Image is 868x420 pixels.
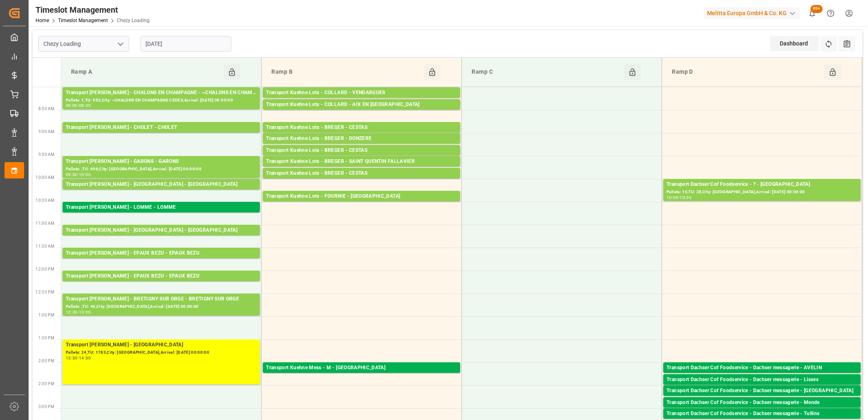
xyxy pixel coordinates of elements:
div: 08:30 [79,104,91,107]
span: 99+ [810,5,823,13]
span: 12:30 PM [36,290,54,294]
div: Transport Dachser Cof Foodservice - Dachser messagerie - Mende [667,399,857,407]
div: Transport [PERSON_NAME] - CHOLET - CHOLET [66,124,257,132]
div: Pallets: 24,TU: 1783,City: [GEOGRAPHIC_DATA],Arrival: [DATE] 00:00:00 [66,349,257,356]
div: Transport Kuehne Lots - BREGER - CESTAS [266,147,457,155]
div: Transport [PERSON_NAME] - CHALONS EN CHAMPAGNE - ~CHALONS EN CHAMPAGNE CEDEX [66,89,257,97]
div: Pallets: 3,TU: 56,City: DONZERE,Arrival: [DATE] 00:00:00 [266,143,457,150]
span: 1:00 PM [38,313,54,317]
div: Transport [PERSON_NAME] - [GEOGRAPHIC_DATA] [66,341,257,349]
div: Pallets: ,TU: 62,City: CHOLET,Arrival: [DATE] 00:00:00 [66,132,257,139]
div: Pallets: ,TU: 10,City: CESTAS,Arrival: [DATE] 00:00:00 [266,132,457,139]
div: Transport [PERSON_NAME] - BRETIGNY SUR ORGE - BRETIGNY SUR ORGE [66,295,257,303]
div: Transport [PERSON_NAME] - EPAUX BEZU - EPAUX BEZU [66,272,257,280]
div: Pallets: 4,TU: 56,City: [GEOGRAPHIC_DATA],Arrival: [DATE] 00:00:00 [266,201,457,208]
div: Pallets: 11,TU: 264,City: [GEOGRAPHIC_DATA],Arrival: [DATE] 00:00:00 [266,97,457,104]
div: Pallets: 10,TU: 28,City: [GEOGRAPHIC_DATA],Arrival: [DATE] 00:00:00 [667,189,857,196]
div: Transport Kuehne Lots - BREGER - CESTAS [266,124,457,132]
div: Pallets: 1,TU: 553,City: ~CHALONS EN CHAMPAGNE CEDEX,Arrival: [DATE] 00:00:00 [66,97,257,104]
div: Pallets: ,TU: 46,City: [GEOGRAPHIC_DATA],Arrival: [DATE] 00:00:00 [66,303,257,310]
div: Pallets: ,TU: 414,City: [GEOGRAPHIC_DATA],Arrival: [DATE] 00:00:00 [66,189,257,196]
span: 3:00 PM [38,404,54,409]
div: - [78,104,79,107]
div: Timeslot Management [36,4,150,16]
div: Pallets: 2,TU: ,City: Lisses,Arrival: [DATE] 00:00:00 [667,384,857,391]
div: Transport Kuehne Lots - COLLARD - AIX EN [GEOGRAPHIC_DATA] [266,101,457,109]
div: - [78,310,79,314]
span: 2:00 PM [38,359,54,363]
div: 09:30 [66,173,78,176]
div: Transport Dachser Cof Foodservice - Dachser messagerie - AVELIN [667,364,857,372]
div: Pallets: 1,TU: 21,City: [GEOGRAPHIC_DATA],Arrival: [DATE] 00:00:00 [667,372,857,379]
span: 9:00 AM [38,129,54,134]
div: 10:00 [79,173,91,176]
div: Transport Kuehne Mess - M - [GEOGRAPHIC_DATA] [266,364,457,372]
div: Pallets: 24,TU: 565,City: EPAUX BEZU,Arrival: [DATE] 00:00:00 [66,257,257,264]
div: Transport [PERSON_NAME] - LOMME - LOMME [66,203,257,212]
div: Transport [PERSON_NAME] - GARONS - GARONS [66,158,257,166]
div: 12:30 [66,310,78,314]
button: open menu [114,38,126,50]
span: 11:00 AM [36,221,54,226]
div: Transport Kuehne Lots - FOURNIE - [GEOGRAPHIC_DATA] [266,192,457,201]
span: 8:30 AM [38,106,54,111]
div: Pallets: ,TU: 159,City: [GEOGRAPHIC_DATA],Arrival: [DATE] 00:00:00 [66,235,257,242]
div: Transport [PERSON_NAME] - [GEOGRAPHIC_DATA] - [GEOGRAPHIC_DATA] [66,181,257,189]
a: Timeslot Management [58,18,108,23]
button: Melitta Europa GmbH & Co. KG [704,5,803,21]
input: DD-MM-YYYY [141,36,231,52]
div: 08:00 [66,104,78,107]
span: 10:00 AM [36,175,54,180]
div: Pallets: 2,TU: 10,City: [GEOGRAPHIC_DATA],Arrival: [DATE] 00:00:00 [667,407,857,414]
div: Transport Kuehne Lots - BREGER - DONZERE [266,135,457,143]
input: Type to search/select [38,36,129,52]
div: Pallets: ,TU: 64,City: CESTAS,Arrival: [DATE] 00:00:00 [266,178,457,185]
div: Transport [PERSON_NAME] - EPAUX BEZU - EPAUX BEZU [66,249,257,257]
div: Transport [PERSON_NAME] - [GEOGRAPHIC_DATA] - [GEOGRAPHIC_DATA] [66,226,257,235]
div: Ramp C [468,64,624,80]
div: 14:30 [79,356,91,360]
span: 2:30 PM [38,382,54,386]
div: Pallets: 1,TU: 30,City: [GEOGRAPHIC_DATA],Arrival: [DATE] 00:00:00 [667,395,857,402]
div: Transport Kuehne Lots - COLLARD - VENDARGUES [266,89,457,97]
div: - [678,196,680,199]
div: Pallets: ,TU: 77,City: [GEOGRAPHIC_DATA],Arrival: [DATE] 00:00:00 [266,109,457,116]
div: Transport Kuehne Lots - BREGER - CESTAS [266,169,457,178]
div: - [78,356,79,360]
div: Dashboard [770,36,819,51]
div: Transport Dachser Cof Foodservice - Dachser messagerie - [GEOGRAPHIC_DATA] [667,387,857,395]
button: show 100 new notifications [803,4,821,23]
div: Pallets: 23,TU: 1176,City: EPAUX BEZU,Arrival: [DATE] 00:00:00 [66,280,257,287]
div: 10:00 [667,196,678,199]
div: Melitta Europa GmbH & Co. KG [704,7,800,19]
div: Ramp A [68,64,224,80]
div: Pallets: 1,TU: 782,City: [GEOGRAPHIC_DATA],Arrival: [DATE] 00:00:00 [66,212,257,219]
div: Pallets: ,TU: 10,City: [GEOGRAPHIC_DATA],Arrival: [DATE] 00:00:00 [266,372,457,379]
div: Transport Kuehne Lots - BREGER - SAINT QUENTIN FALLAVIER [266,158,457,166]
div: Pallets: 4,TU: 56,City: [GEOGRAPHIC_DATA][PERSON_NAME],Arrival: [DATE] 00:00:00 [266,166,457,173]
div: Ramp B [268,64,424,80]
span: 12:00 PM [36,267,54,271]
div: Pallets: 1,TU: 225,City: [GEOGRAPHIC_DATA],Arrival: [DATE] 00:00:00 [266,155,457,162]
span: 9:30 AM [38,152,54,157]
div: Transport Dachser Cof Foodservice - ? - [GEOGRAPHIC_DATA] [667,181,857,189]
div: Transport Dachser Cof Foodservice - Dachser messagerie - Tullins [667,410,857,418]
div: 13:00 [79,310,91,314]
a: Home [36,18,49,23]
span: 1:30 PM [38,336,54,340]
button: Help Center [821,4,840,23]
div: 10:30 [680,196,691,199]
div: Ramp D [669,64,824,80]
div: 13:30 [66,356,78,360]
span: 11:30 AM [36,244,54,248]
div: - [78,173,79,176]
span: 10:30 AM [36,198,54,203]
div: Transport Dachser Cof Foodservice - Dachser messagerie - Lisses [667,376,857,384]
div: Pallets: ,TU: 696,City: [GEOGRAPHIC_DATA],Arrival: [DATE] 00:00:00 [66,166,257,173]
